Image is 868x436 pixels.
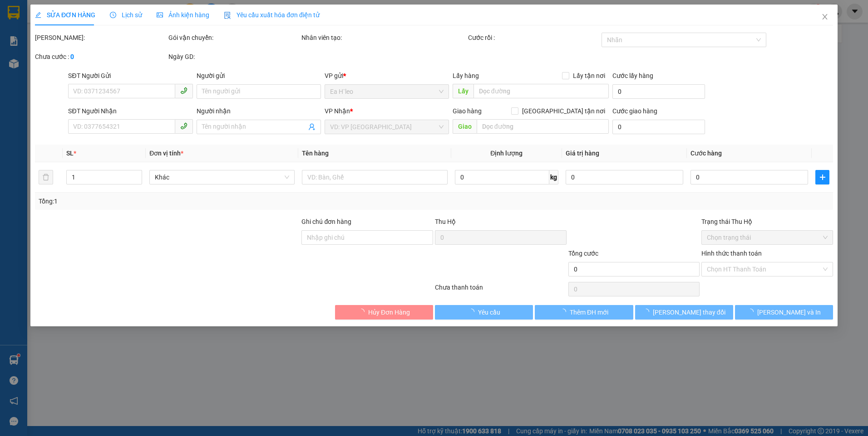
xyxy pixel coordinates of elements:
span: Thu Hộ [435,218,456,225]
span: Định lượng [490,150,523,157]
span: edit [35,12,41,18]
img: icon [224,12,231,19]
span: user-add [308,123,316,131]
div: SĐT Người Nhận [68,106,192,116]
input: VD: Bàn, Ghế [302,170,447,184]
span: SL [66,150,74,157]
span: loading [358,309,368,315]
span: Tên hàng [302,150,329,157]
div: Nhân viên tạo: [301,33,466,43]
button: Close [812,5,838,30]
span: Tổng cước [568,250,598,257]
label: Cước giao hàng [612,107,657,115]
span: [PERSON_NAME] và In [757,307,821,317]
span: Cước hàng [690,150,722,157]
button: Yêu cầu [435,305,533,320]
div: Gói vận chuyển: [168,33,300,43]
div: VP gửi [325,71,449,81]
span: loading [643,309,653,315]
span: Chọn trạng thái [707,231,828,244]
span: Thêm ĐH mới [570,307,608,317]
div: SĐT Người Gửi [68,71,192,81]
span: kg [549,170,558,184]
button: [PERSON_NAME] thay đổi [635,305,733,320]
label: Cước lấy hàng [612,72,653,79]
span: clock-circle [110,12,116,18]
input: Dọc đường [477,119,609,134]
span: Khác [155,170,289,184]
input: Cước giao hàng [612,120,705,134]
div: Chưa thanh toán [434,282,567,298]
div: Ngày GD: [168,52,300,62]
div: Tổng: 1 [39,196,335,206]
span: Giao hàng [453,107,482,115]
span: Yêu cầu xuất hóa đơn điện tử [224,11,320,19]
input: Cước lấy hàng [612,84,705,99]
span: Ea H`leo [330,85,444,98]
span: VP Nhận [325,107,350,115]
span: Lấy hàng [453,72,479,79]
span: close [821,13,829,20]
span: Lấy tận nơi [569,71,609,81]
span: picture [157,12,163,18]
span: phone [180,87,187,94]
div: Trạng thái Thu Hộ [701,217,833,227]
span: Đơn vị tính [149,150,183,157]
label: Ghi chú đơn hàng [301,218,351,225]
span: Giao [453,119,477,134]
span: Lấy [453,84,473,98]
button: Hủy Đơn Hàng [335,305,433,320]
div: Chưa cước : [35,52,167,62]
span: Hủy Đơn Hàng [368,307,410,317]
div: Cước rồi : [468,33,600,43]
button: Thêm ĐH mới [535,305,633,320]
div: Người gửi [196,71,321,81]
div: Người nhận [196,106,321,116]
span: Yêu cầu [478,307,500,317]
span: [PERSON_NAME] thay đổi [653,307,725,317]
b: 0 [70,53,74,60]
span: SỬA ĐƠN HÀNG [35,11,95,19]
label: Hình thức thanh toán [701,250,762,257]
span: loading [468,309,478,315]
input: Ghi chú đơn hàng [301,230,433,245]
span: [GEOGRAPHIC_DATA] tận nơi [518,106,609,116]
span: phone [180,122,187,130]
button: delete [39,170,53,184]
button: plus [815,170,829,184]
span: Lịch sử [110,11,142,19]
span: loading [747,309,757,315]
input: Dọc đường [473,84,609,98]
span: loading [560,309,570,315]
span: Giá trị hàng [566,150,599,157]
button: [PERSON_NAME] và In [735,305,833,320]
div: [PERSON_NAME]: [35,33,167,43]
span: plus [816,174,829,181]
span: Ảnh kiện hàng [157,11,209,19]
